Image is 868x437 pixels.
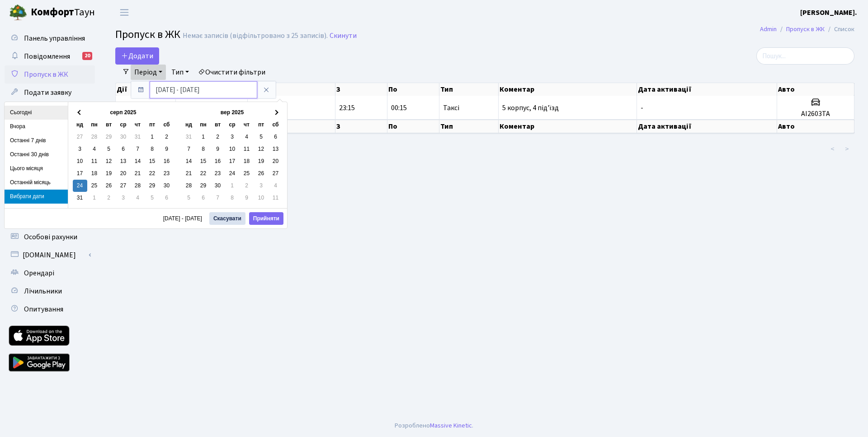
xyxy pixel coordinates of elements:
td: 3 [225,131,240,143]
span: 5 корпус, 4 під'їзд [502,103,559,113]
td: 19 [254,155,269,167]
th: вер 2025 [196,107,269,119]
th: ср [225,119,240,131]
th: чт [240,119,254,131]
td: 15 [196,155,211,167]
td: 8 [225,192,240,204]
td: 31 [73,192,87,204]
td: 6 [196,192,211,204]
td: 26 [254,167,269,180]
th: По [387,83,439,96]
td: 3 [73,143,87,155]
h5: AI2603TA [781,110,850,118]
th: Дата активації [637,120,777,133]
td: 26 [102,180,116,192]
span: Пропуск в ЖК [24,70,68,79]
td: 5 [182,192,196,204]
td: 1 [196,131,211,143]
td: 11 [269,192,283,204]
td: 30 [160,180,174,192]
th: Авто [777,83,854,96]
td: 31 [131,131,145,143]
td: 22 [196,167,211,180]
a: [DOMAIN_NAME] [5,246,95,264]
span: - [641,103,643,113]
td: 27 [116,180,131,192]
b: [PERSON_NAME]. [800,8,857,18]
td: 8 [196,143,211,155]
td: 7 [182,143,196,155]
span: Подати заявку [24,88,71,98]
td: 9 [160,143,174,155]
td: 10 [254,192,269,204]
span: Пропуск в ЖК [115,27,180,42]
a: Очистити фільтри [194,65,269,80]
td: 9 [211,143,225,155]
td: 27 [73,131,87,143]
span: 23:15 [339,103,355,113]
td: 28 [87,131,102,143]
td: 17 [225,155,240,167]
th: Дата [248,83,335,96]
th: По [387,120,439,133]
td: 1 [225,180,240,192]
td: 11 [240,143,254,155]
td: 7 [131,143,145,155]
td: 4 [269,180,283,192]
th: пн [87,119,102,131]
a: Тип [168,65,193,80]
td: 14 [182,155,196,167]
td: 13 [269,143,283,155]
a: Скинути [330,32,357,40]
td: 29 [145,180,160,192]
th: Дії [116,83,176,96]
td: 19 [102,167,116,180]
td: 29 [102,131,116,143]
span: Таун [31,5,95,20]
th: Дата активації [637,83,777,96]
td: 21 [131,167,145,180]
th: сб [160,119,174,131]
a: Особові рахунки [5,228,95,246]
td: 9 [240,192,254,204]
a: Орендарі [5,264,95,282]
span: Панель управління [24,33,85,43]
td: 8 [145,143,160,155]
td: 4 [131,192,145,204]
td: 5 [145,192,160,204]
a: Додати [115,47,159,65]
input: Пошук... [756,47,854,65]
a: Подати заявку [5,84,95,102]
td: 4 [240,131,254,143]
td: 29 [196,180,211,192]
span: Таксі [443,104,459,112]
td: 22 [145,167,160,180]
a: [PERSON_NAME]. [800,7,857,18]
a: Повідомлення20 [5,47,95,65]
td: 14 [131,155,145,167]
td: 4 [87,143,102,155]
td: 2 [211,131,225,143]
li: Цього місяця [5,162,68,176]
a: Лічильники [5,282,95,300]
th: Авто [777,120,854,133]
li: Вибрати дати [5,190,68,204]
li: Останній місяць [5,176,68,190]
td: 3 [254,180,269,192]
li: Сьогодні [5,106,68,120]
span: 00:15 [391,103,407,113]
th: Коментар [499,120,637,133]
td: 5 [254,131,269,143]
button: Скасувати [209,212,245,225]
span: Лічильники [24,286,62,296]
th: З [335,83,387,96]
td: 17 [73,167,87,180]
th: серп 2025 [87,107,160,119]
a: Панель управління [5,29,95,47]
th: пн [196,119,211,131]
span: Особові рахунки [24,232,77,242]
td: 20 [269,155,283,167]
a: Пропуск в ЖК [5,65,95,84]
li: Останні 30 днів [5,148,68,162]
div: 20 [82,52,92,60]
